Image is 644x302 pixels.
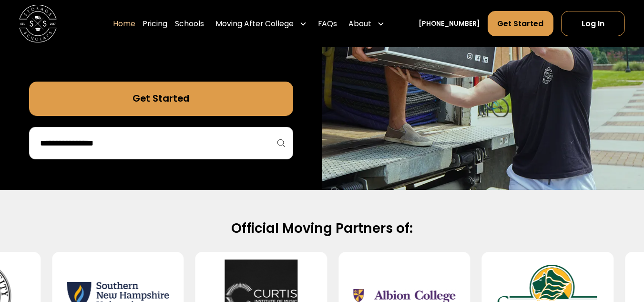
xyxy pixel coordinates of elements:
[113,10,135,37] a: Home
[215,18,294,30] div: Moving After College
[318,10,337,37] a: FAQs
[19,5,57,42] a: home
[488,11,554,36] a: Get Started
[419,19,480,29] a: [PHONE_NUMBER]
[29,82,293,115] a: Get Started
[143,10,167,37] a: Pricing
[19,5,57,42] img: Storage Scholars main logo
[175,10,204,37] a: Schools
[348,18,371,30] div: About
[561,11,625,36] a: Log In
[345,10,388,37] div: About
[32,220,612,237] h2: Official Moving Partners of:
[212,10,310,37] div: Moving After College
